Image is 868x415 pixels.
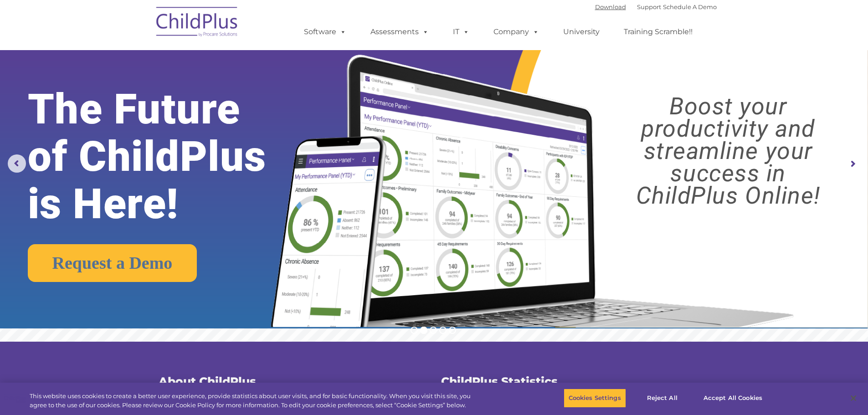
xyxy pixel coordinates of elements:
[615,23,702,41] a: Training Scramble!!
[595,3,626,10] a: Download
[152,0,243,46] img: ChildPlus by Procare Solutions
[663,3,717,10] a: Schedule A Demo
[634,389,691,408] button: Reject All
[441,374,558,388] span: ChildPlus Statistics
[600,95,857,207] rs-layer: Boost your productivity and streamline your success in ChildPlus Online!
[295,23,355,41] a: Software
[28,86,305,228] rs-layer: The Future of ChildPlus is Here!
[484,23,548,41] a: Company
[554,23,609,41] a: University
[28,244,197,282] a: Request a Demo
[30,392,478,410] div: This website uses cookies to create a better user experience, provide statistics about user visit...
[159,374,256,388] span: About ChildPlus
[699,389,767,408] button: Accept All Cookies
[637,3,661,10] a: Support
[595,3,717,10] font: |
[361,23,438,41] a: Assessments
[444,23,478,41] a: IT
[843,388,863,408] button: Close
[564,389,626,408] button: Cookies Settings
